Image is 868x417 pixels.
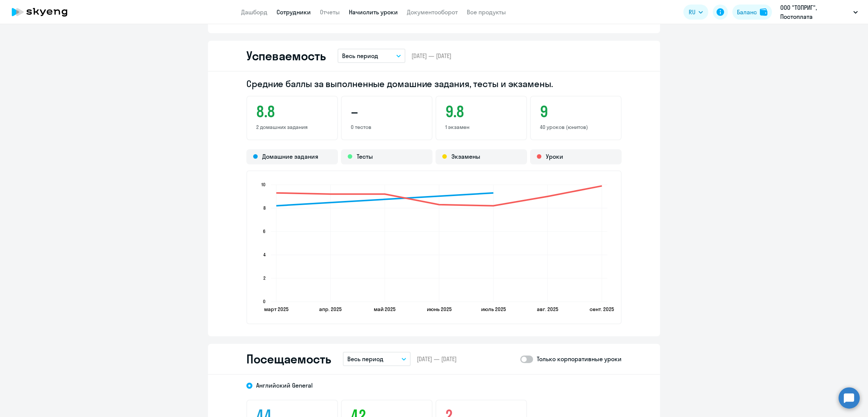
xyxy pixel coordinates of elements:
[347,354,384,363] p: Весь период
[263,275,266,281] text: 2
[481,306,506,313] text: июль 2025
[256,124,328,130] p: 2 домашних задания
[760,8,767,16] img: balance
[417,355,457,363] span: [DATE] — [DATE]
[246,48,325,63] h2: Успеваемость
[342,51,378,60] p: Весь период
[737,8,757,17] div: Баланс
[263,299,266,304] text: 0
[343,352,411,366] button: Весь период
[445,124,517,130] p: 1 экзамен
[776,3,862,21] button: ООО "ТОПРИГ", Постоплата
[407,8,458,16] a: Документооборот
[319,306,342,313] text: апр. 2025
[445,103,517,121] h3: 9.8
[246,78,622,90] h2: Средние баллы за выполненные домашние задания, тесты и экзамены.
[374,306,396,313] text: май 2025
[732,5,772,20] button: Балансbalance
[351,124,423,130] p: 0 тестов
[780,3,850,21] p: ООО "ТОПРИГ", Постоплата
[537,306,558,313] text: авг. 2025
[338,49,405,63] button: Весь период
[540,103,612,121] h3: 9
[341,149,432,164] div: Тесты
[530,149,622,164] div: Уроки
[261,182,266,187] text: 10
[537,354,622,363] p: Только корпоративные уроки
[689,8,695,17] span: RU
[540,124,612,130] p: 40 уроков (юнитов)
[263,252,266,258] text: 4
[320,8,340,16] a: Отчеты
[349,8,398,16] a: Начислить уроки
[263,205,266,211] text: 8
[411,52,451,60] span: [DATE] — [DATE]
[683,5,708,20] button: RU
[256,381,313,389] span: Английский General
[467,8,506,16] a: Все продукты
[427,306,452,313] text: июнь 2025
[436,149,527,164] div: Экзамены
[590,306,614,313] text: сент. 2025
[351,103,423,121] h3: –
[277,8,311,16] a: Сотрудники
[246,351,331,366] h2: Посещаемость
[263,228,266,234] text: 6
[264,306,289,313] text: март 2025
[246,149,338,164] div: Домашние задания
[256,103,328,121] h3: 8.8
[241,8,267,16] a: Дашборд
